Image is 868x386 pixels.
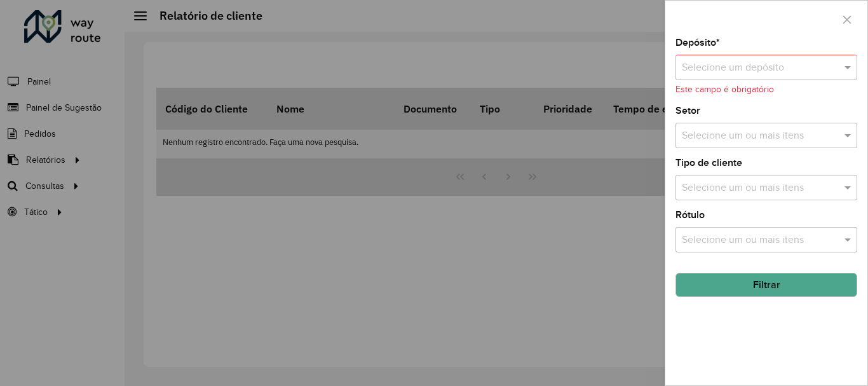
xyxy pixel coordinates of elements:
label: Depósito [675,35,720,50]
label: Tipo de cliente [675,155,742,170]
button: Filtrar [675,273,857,297]
formly-validation-message: Este campo é obrigatório [675,85,774,94]
label: Setor [675,103,700,118]
label: Rótulo [675,207,705,223]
